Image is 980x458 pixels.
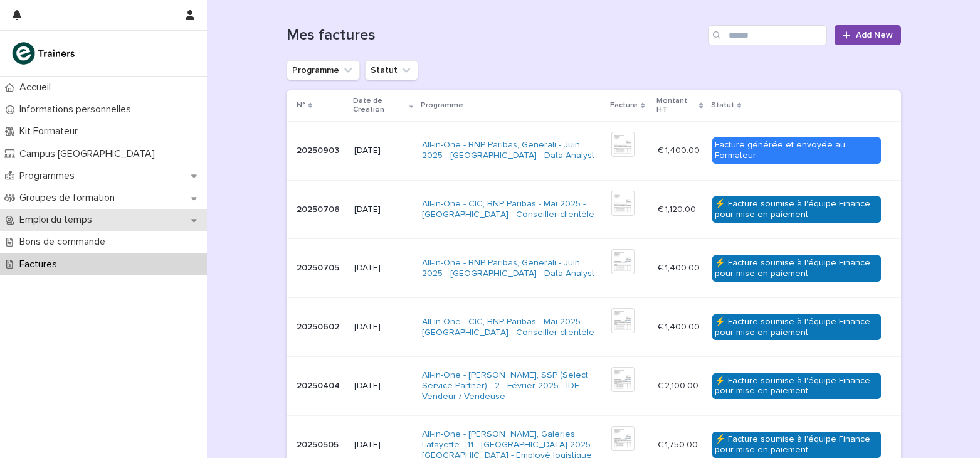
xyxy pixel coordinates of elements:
tr: 2025070620250706 [DATE]All-in-One - CIC, BNP Paribas - Mai 2025 - [GEOGRAPHIC_DATA] - Conseiller ... [287,180,901,239]
div: ⚡ Facture soumise à l'équipe Finance pour mise en paiement [712,432,881,458]
p: 20250903 [297,143,342,156]
p: Accueil [14,82,61,93]
p: Statut [711,99,734,112]
button: Statut [365,60,418,80]
p: [DATE] [354,322,412,333]
div: ⚡ Facture soumise à l'équipe Finance pour mise en paiement [712,196,881,223]
p: [DATE] [354,263,412,274]
tr: 2025060220250602 [DATE]All-in-One - CIC, BNP Paribas - Mai 2025 - [GEOGRAPHIC_DATA] - Conseiller ... [287,298,901,357]
p: Kit Formateur [14,125,88,137]
p: € 1,400.00 [658,260,702,274]
tr: 2025070520250705 [DATE]All-in-One - BNP Paribas, Generali - Juin 2025 - [GEOGRAPHIC_DATA] - Data ... [287,239,901,298]
p: € 1,750.00 [658,437,700,450]
p: € 1,120.00 [658,202,698,215]
p: Emploi du temps [14,214,102,226]
p: [DATE] [354,381,412,391]
tr: 2025040420250404 [DATE]All-in-One - [PERSON_NAME], SSP (Select Service Partner) - 2 - Février 202... [287,356,901,415]
p: [DATE] [354,146,412,156]
span: Add New [856,31,893,40]
a: All-in-One - BNP Paribas, Generali - Juin 2025 - [GEOGRAPHIC_DATA] - Data Analyst [422,140,602,161]
div: Facture générée et envoyée au Formateur [712,137,881,164]
img: K0CqGN7SDeD6s4JG8KQk [10,41,79,66]
div: ⚡ Facture soumise à l'équipe Finance pour mise en paiement [712,373,881,400]
p: 20250705 [297,260,342,274]
p: 20250602 [297,319,342,333]
p: N° [297,99,305,112]
p: € 1,400.00 [658,143,702,156]
p: Date de Creation [353,94,406,117]
a: Add New [835,25,900,45]
p: Montant HT [656,94,696,117]
p: [DATE] [354,205,412,215]
p: Programme [421,99,463,112]
p: Bons de commande [14,236,115,248]
p: 20250404 [297,378,342,391]
p: € 2,100.00 [658,378,701,391]
a: All-in-One - CIC, BNP Paribas - Mai 2025 - [GEOGRAPHIC_DATA] - Conseiller clientèle [422,199,602,220]
h1: Mes factures [287,26,703,45]
input: Search [708,25,827,45]
p: Programmes [14,170,85,182]
button: Programme [287,60,360,80]
div: ⚡ Facture soumise à l'équipe Finance pour mise en paiement [712,255,881,282]
a: All-in-One - CIC, BNP Paribas - Mai 2025 - [GEOGRAPHIC_DATA] - Conseiller clientèle [422,317,602,338]
p: € 1,400.00 [658,319,702,333]
p: Facture [610,99,638,112]
p: Factures [14,258,67,270]
a: All-in-One - BNP Paribas, Generali - Juin 2025 - [GEOGRAPHIC_DATA] - Data Analyst [422,258,602,279]
p: 20250505 [297,437,341,450]
tr: 2025090320250903 [DATE]All-in-One - BNP Paribas, Generali - Juin 2025 - [GEOGRAPHIC_DATA] - Data ... [287,121,901,180]
p: Campus [GEOGRAPHIC_DATA] [14,148,165,160]
p: 20250706 [297,202,342,215]
p: [DATE] [354,440,412,450]
p: Groupes de formation [14,192,125,204]
p: Informations personnelles [14,104,141,115]
a: All-in-One - [PERSON_NAME], SSP (Select Service Partner) - 2 - Février 2025 - IDF - Vendeur / Ven... [422,370,602,402]
div: ⚡ Facture soumise à l'équipe Finance pour mise en paiement [712,314,881,341]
